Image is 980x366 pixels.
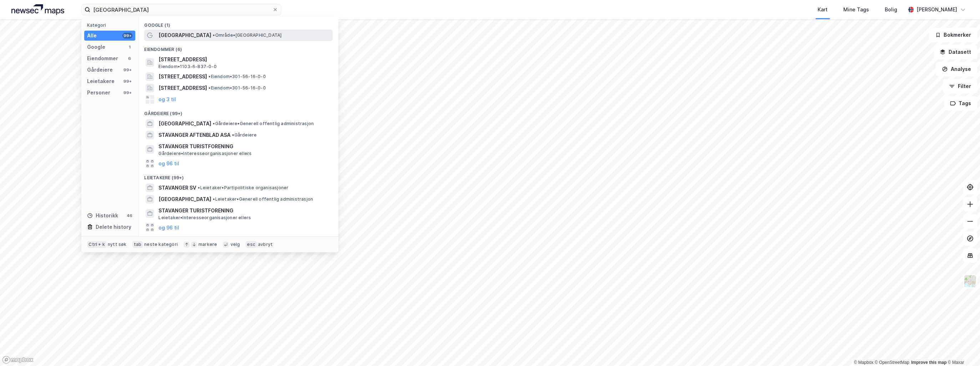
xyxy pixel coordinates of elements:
div: Ctrl + k [87,241,106,248]
span: [STREET_ADDRESS] [158,72,207,81]
div: Historikk [87,211,118,220]
button: Tags [944,96,977,110]
div: Kontrollprogram for chat [944,332,980,366]
span: STAVANGER TURISTFORENING [158,142,330,151]
button: Analyse [936,62,977,76]
span: • [208,74,211,79]
div: esc [246,241,257,248]
div: 46 [127,213,132,218]
a: OpenStreetMap [875,360,909,365]
img: Z [963,274,977,288]
div: 99+ [122,67,132,73]
span: Gårdeiere • Interesseorganisasjoner ellers [158,151,252,156]
a: Mapbox homepage [2,356,34,364]
div: 6 [127,56,132,61]
span: • [198,185,200,190]
span: • [208,85,211,91]
div: [PERSON_NAME] [916,5,957,14]
span: • [213,196,215,202]
a: Improve this map [911,360,946,365]
iframe: Chat Widget [944,332,980,366]
div: Kart [818,5,828,14]
div: Kategori [87,22,135,28]
span: STAVANGER AFTENBLAD ASA [158,131,231,139]
span: Gårdeiere [232,132,257,138]
div: nytt søk [108,242,127,247]
div: markere [198,242,217,247]
div: tab [132,241,143,248]
span: Eiendom • 301-56-16-0-0 [208,74,266,79]
div: Gårdeiere (99+) [138,105,338,118]
div: 1 [127,44,132,50]
div: Leietakere [87,77,115,86]
span: • [213,121,215,126]
span: Eiendom • 1103-6-837-0-0 [158,64,216,69]
div: Alle [87,31,97,40]
div: Gårdeiere [87,66,113,74]
div: Mine Tags [843,5,869,14]
div: Bolig [885,5,897,14]
div: Personer [87,88,110,97]
span: • [232,132,234,138]
span: Eiendom • 301-56-16-0-0 [208,85,266,91]
div: avbryt [258,242,273,247]
button: Filter [943,79,977,93]
span: [STREET_ADDRESS] [158,84,207,92]
div: neste kategori [144,242,178,247]
span: • [213,32,215,38]
span: [GEOGRAPHIC_DATA] [158,31,211,40]
button: og 96 til [158,223,179,232]
a: Mapbox [854,360,873,365]
div: Eiendommer (6) [138,41,338,54]
span: Leietaker • Interesseorganisasjoner ellers [158,215,251,221]
span: Leietaker • Generell offentlig administrasjon [213,196,313,202]
span: Gårdeiere • Generell offentlig administrasjon [213,121,314,127]
div: 99+ [122,33,132,38]
div: Google (1) [138,17,338,30]
button: Bokmerker [929,28,977,42]
div: Leietakere (99+) [138,169,338,182]
div: Personer (99+) [138,233,338,246]
button: og 96 til [158,159,179,168]
button: Datasett [934,45,977,59]
div: Google [87,43,105,51]
span: [GEOGRAPHIC_DATA] [158,119,211,128]
span: [GEOGRAPHIC_DATA] [158,195,211,203]
div: velg [230,242,240,247]
span: Område • [GEOGRAPHIC_DATA] [213,32,282,38]
span: STAVANGER SV [158,184,196,192]
input: Søk på adresse, matrikkel, gårdeiere, leietakere eller personer [90,4,272,15]
div: 99+ [122,90,132,96]
div: Delete history [96,223,131,231]
span: Leietaker • Partipolitiske organisasjoner [198,185,288,191]
div: Eiendommer [87,54,118,63]
img: logo.a4113a55bc3d86da70a041830d287a7e.svg [11,4,64,15]
span: STAVANGER TURISTFORENING [158,206,330,215]
span: [STREET_ADDRESS] [158,55,330,64]
button: og 3 til [158,95,176,104]
div: 99+ [122,78,132,84]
